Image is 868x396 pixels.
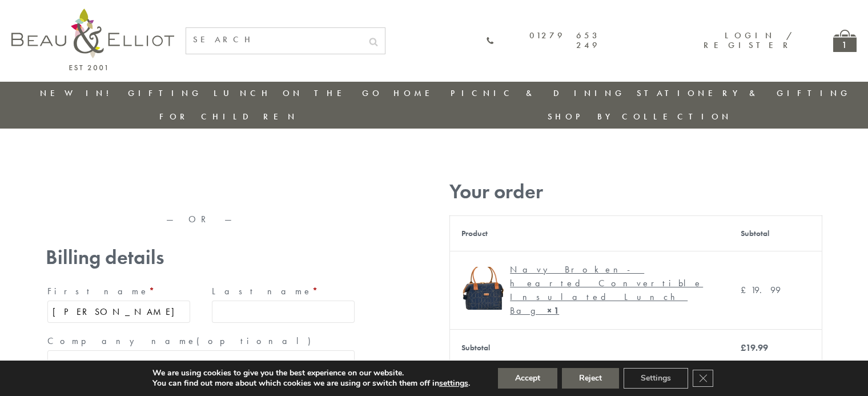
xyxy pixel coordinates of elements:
input: SEARCH [186,28,362,51]
th: Subtotal [729,215,822,251]
img: Navy Broken-hearted Convertible Insulated Lunch Bag [461,267,504,310]
a: 1 [833,30,857,52]
p: You can find out more about which cookies we are using or switch them off in . [152,378,470,389]
label: Last name [212,282,355,301]
img: logo [11,9,174,70]
span: £ [741,284,751,296]
div: Navy Broken-hearted Convertible Insulated Lunch Bag [510,263,709,318]
bdi: 19.99 [741,284,781,296]
label: Company name [47,332,355,350]
a: Lunch On The Go [214,87,383,99]
th: Product [450,215,729,251]
button: Close GDPR Cookie Banner [693,370,713,387]
bdi: 19.99 [741,342,768,354]
span: £ [741,342,746,354]
h3: Your order [449,180,822,203]
a: Login / Register [704,30,793,51]
button: settings [439,378,468,389]
a: Home [393,87,439,99]
a: Stationery & Gifting [637,87,851,99]
a: For Children [159,111,298,122]
h3: Billing details [46,246,356,269]
strong: × 1 [547,305,559,317]
p: — OR — [46,214,356,225]
iframe: Secure express checkout frame [43,175,359,203]
span: (optional) [196,335,318,347]
button: Accept [498,368,557,389]
a: Shop by collection [548,111,732,122]
a: New in! [40,87,116,99]
label: First name [47,282,190,301]
p: We are using cookies to give you the best experience on our website. [152,368,470,378]
th: Subtotal [450,329,729,366]
a: Gifting [128,87,202,99]
button: Settings [624,368,688,389]
a: Picnic & Dining [451,87,625,99]
a: 01279 653 249 [486,31,600,51]
button: Reject [562,368,619,389]
a: Navy Broken-hearted Convertible Insulated Lunch Bag Navy Broken-hearted Convertible Insulated Lun... [461,263,717,318]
